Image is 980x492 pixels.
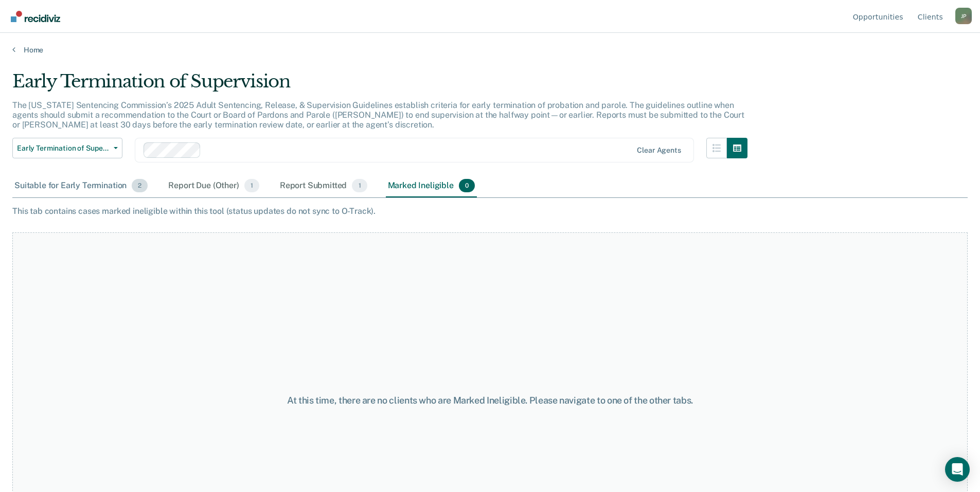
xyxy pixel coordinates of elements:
div: Report Submitted1 [278,175,369,197]
div: Open Intercom Messenger [945,457,970,482]
div: Clear agents [637,146,681,155]
div: J P [955,8,972,24]
span: Early Termination of Supervision [17,144,110,153]
img: Recidiviz [11,11,60,22]
a: Home [12,45,968,54]
span: 2 [132,179,148,192]
button: Early Termination of Supervision [12,138,122,158]
div: This tab contains cases marked ineligible within this tool (status updates do not sync to O-Track). [12,206,968,216]
p: The [US_STATE] Sentencing Commission’s 2025 Adult Sentencing, Release, & Supervision Guidelines e... [12,100,744,130]
div: Report Due (Other)1 [166,175,261,197]
span: 1 [352,179,367,192]
div: Marked Ineligible0 [386,175,477,197]
span: 0 [459,179,475,192]
div: Suitable for Early Termination2 [12,175,150,197]
div: Early Termination of Supervision [12,71,747,100]
button: Profile dropdown button [955,8,972,24]
span: 1 [244,179,259,192]
div: At this time, there are no clients who are Marked Ineligible. Please navigate to one of the other... [252,395,729,406]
